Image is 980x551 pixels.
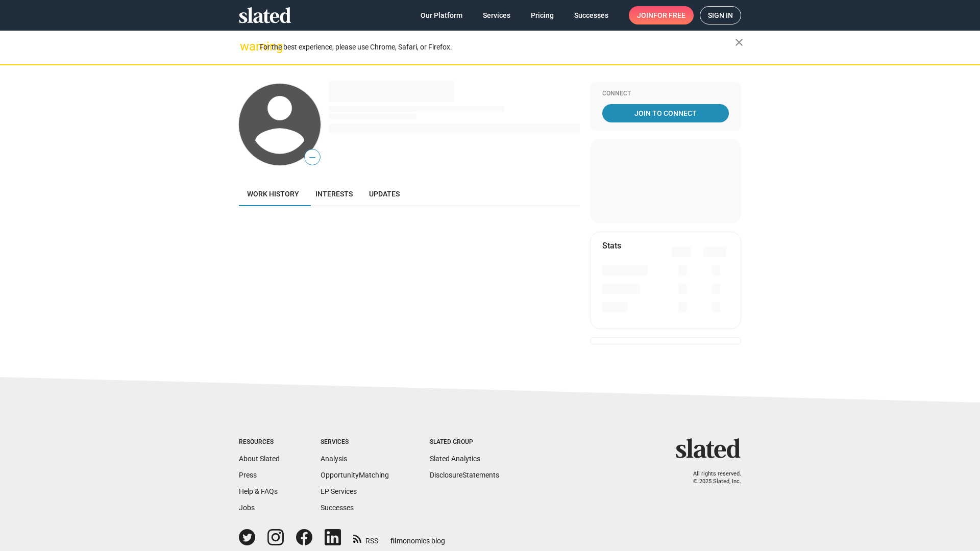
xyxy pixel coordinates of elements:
a: Jobs [239,504,255,512]
a: Join To Connect [602,104,729,122]
a: OpportunityMatching [321,471,389,479]
a: Pricing [523,6,562,24]
span: Updates [369,190,400,198]
span: film [390,537,403,545]
span: Our Platform [421,6,462,24]
a: About Slated [239,455,280,463]
span: for free [653,6,685,24]
a: Press [239,471,257,479]
a: filmonomics blog [390,528,445,546]
span: Services [483,6,510,24]
span: Sign in [708,7,733,24]
a: RSS [353,530,378,546]
a: Interests [307,182,361,206]
a: DisclosureStatements [430,471,499,479]
a: Services [475,6,519,24]
div: For the best experience, please use Chrome, Safari, or Firefox. [259,40,735,54]
span: Pricing [531,6,554,24]
mat-icon: close [733,36,745,48]
a: Our Platform [412,6,471,24]
a: EP Services [321,487,357,495]
span: Work history [247,190,299,198]
a: Analysis [321,455,347,463]
mat-card-title: Stats [602,240,621,251]
span: Interests [315,190,353,198]
a: Successes [566,6,617,24]
a: Slated Analytics [430,455,480,463]
span: Successes [574,6,608,24]
span: Join [637,6,685,24]
a: Updates [361,182,408,206]
span: — [305,151,320,164]
span: Join To Connect [604,104,727,122]
div: Resources [239,438,280,446]
mat-icon: warning [240,40,252,53]
p: All rights reserved. © 2025 Slated, Inc. [682,470,741,485]
a: Successes [321,504,354,512]
a: Sign in [700,6,741,24]
div: Slated Group [430,438,499,446]
a: Work history [239,182,307,206]
a: Joinfor free [629,6,694,24]
div: Services [321,438,389,446]
div: Connect [602,90,729,98]
a: Help & FAQs [239,487,278,495]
